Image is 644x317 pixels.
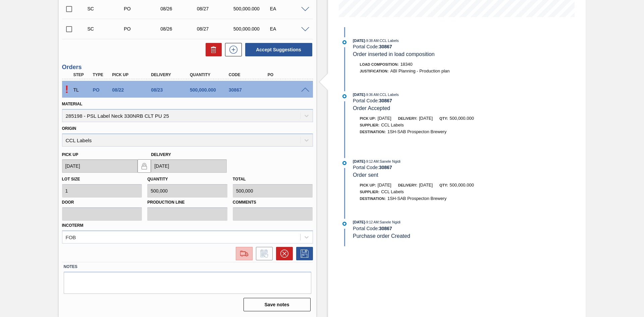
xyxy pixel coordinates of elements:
span: Qty: [439,183,448,187]
h3: Orders [62,64,313,71]
span: [DATE] [353,220,365,224]
div: 30867 [227,87,271,93]
span: [DATE] [353,159,365,163]
span: 500,000.000 [450,182,474,188]
div: 500,000.000 [232,6,272,11]
div: Trading Load Composition [72,83,92,97]
div: Purchase order [122,26,163,32]
div: 500,000.000 [188,87,232,93]
div: FOB [66,234,76,240]
button: Save notes [244,298,311,311]
div: Inform order change [253,247,273,260]
span: Supplier: [360,190,380,194]
span: Supplier: [360,123,380,127]
label: Door [62,198,142,207]
span: Delivery: [398,116,417,120]
p: TL [73,87,90,93]
div: New suggestion [222,43,242,56]
div: Portal Code: [353,165,512,170]
div: Type [91,72,111,77]
span: Pick up: [360,183,376,187]
div: Accept Suggestions [242,42,313,57]
img: atual [342,40,346,44]
div: Portal Code: [353,226,512,231]
div: EA [268,6,309,11]
div: Delete Suggestions [202,43,222,56]
div: 08/22/2025 [110,87,154,93]
span: [DATE] [353,93,365,97]
span: : Sanele Ngidi [379,159,400,163]
div: 08/23/2025 [149,87,193,93]
label: Total [233,177,246,181]
div: Suggestion Created [86,26,126,32]
span: ABI Planning - Production plan [390,68,449,73]
span: CCL Labels [381,189,404,194]
img: atual [342,161,346,165]
label: Production Line [147,198,227,207]
span: Justification: [360,69,389,73]
div: Delivery [149,72,193,77]
img: locked [140,162,148,170]
label: Incoterm [62,223,84,228]
img: atual [342,94,346,98]
strong: 30867 [379,226,392,231]
img: atual [342,222,346,226]
div: Step [72,72,92,77]
span: CCL Labels [381,122,404,127]
span: - 9:36 AM [365,93,379,97]
span: Load Composition : [360,62,399,66]
span: [DATE] [419,182,433,188]
div: 500,000.000 [232,26,272,32]
div: Portal Code: [353,98,512,103]
span: - 9:38 AM [365,39,379,43]
span: [DATE] [378,182,391,188]
label: Origin [62,126,76,131]
p: Pending Acceptance [62,83,72,96]
div: EA [268,26,309,32]
span: 18340 [400,62,413,67]
span: 1SH-SAB Prospecton Brewery [387,196,446,201]
div: Portal Code: [353,44,512,49]
input: mm/dd/yyyy [62,159,138,173]
label: Quantity [147,177,168,181]
span: : CCL Labels [379,39,399,43]
strong: 30867 [379,98,392,103]
span: Destination: [360,130,386,134]
div: Quantity [188,72,232,77]
span: Order Accepted [353,105,390,111]
div: 08/27/2025 [195,6,236,11]
div: 08/27/2025 [195,26,236,32]
span: - 9:12 AM [365,160,379,163]
button: locked [138,159,151,173]
div: Code [227,72,271,77]
span: Purchase order Created [353,233,410,239]
label: Delivery [151,152,171,157]
span: Order inserted in load composition [353,51,435,57]
span: 1SH-SAB Prospecton Brewery [387,129,446,134]
span: : CCL Labels [379,93,399,97]
span: [DATE] [353,39,365,43]
div: Purchase order [122,6,163,11]
div: Pick up [110,72,154,77]
span: 500,000.000 [450,116,474,121]
label: Lot size [62,177,80,181]
div: 08/26/2025 [159,6,199,11]
span: : Sanele Ngidi [379,220,400,224]
span: Destination: [360,197,386,201]
label: Notes [64,262,311,272]
span: Order sent [353,172,378,178]
span: Qty: [439,116,448,120]
span: Delivery: [398,183,417,187]
span: - 9:12 AM [365,220,379,224]
div: Suggestion Created [86,6,126,11]
strong: 30867 [379,165,392,170]
label: Comments [233,198,313,207]
label: Pick up [62,152,78,157]
label: Material [62,102,83,106]
div: 08/26/2025 [159,26,199,32]
button: Accept Suggestions [245,43,312,56]
div: Go to Load Composition [232,247,253,260]
div: Purchase order [91,87,111,93]
span: [DATE] [378,116,391,121]
div: Cancel Order [273,247,293,260]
